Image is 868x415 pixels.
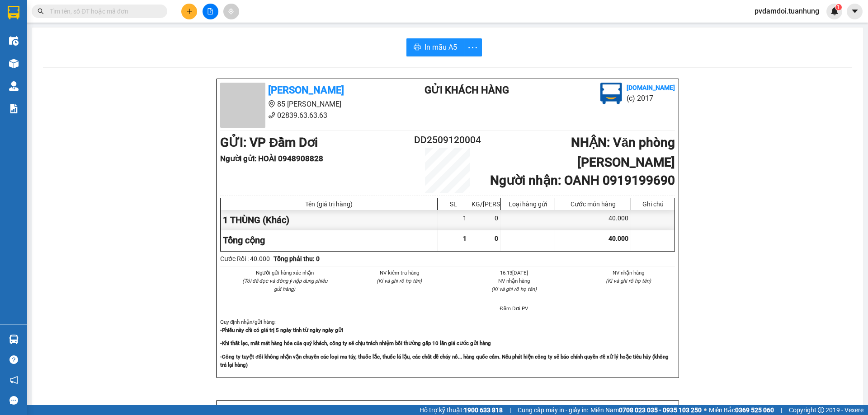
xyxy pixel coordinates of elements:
span: copyright [818,407,824,413]
div: Cước món hàng [557,201,628,208]
button: plus [181,4,197,19]
img: logo-vxr [8,6,19,19]
span: search [38,8,44,14]
strong: 0369 525 060 [735,406,774,414]
div: 40.000 [555,210,631,230]
button: aim [223,4,239,19]
strong: -Khi thất lạc, mất mát hàng hóa của quý khách, công ty sẽ chịu trách nhiệm bồi thường gấp 10 lần ... [220,340,491,346]
li: Người gửi hàng xác nhận [238,269,331,277]
span: message [9,396,18,405]
div: 0 [469,210,501,230]
li: Đầm Dơi PV [467,304,561,312]
span: notification [9,376,18,384]
span: file-add [207,8,213,14]
span: 40.000 [609,235,628,242]
span: printer [414,43,421,52]
button: caret-down [847,4,863,19]
sup: 1 [835,4,842,10]
span: 0 [495,235,498,242]
button: more [464,38,482,56]
span: pvdamdoi.tuanhung [747,5,826,17]
span: Tổng cộng [223,235,265,246]
span: environment [268,100,275,107]
i: (Kí và ghi rõ họ tên) [606,278,651,284]
button: file-add [203,4,218,19]
img: solution-icon [9,104,19,113]
span: caret-down [851,7,859,15]
div: Quy định nhận/gửi hàng : [220,318,675,369]
b: NHẬN : Văn phòng [PERSON_NAME] [571,135,675,170]
span: Cung cấp máy in - giấy in: [518,405,588,415]
img: logo.jpg [600,83,622,104]
li: NV nhận hàng [467,277,561,285]
li: (c) 2017 [627,93,675,104]
span: 1 [463,235,467,242]
strong: 1900 633 818 [464,406,503,414]
div: 1 THÙNG (Khác) [221,210,438,230]
div: Cước Rồi : 40.000 [220,254,270,264]
strong: -Phiếu này chỉ có giá trị 5 ngày tính từ ngày ngày gửi [220,327,343,333]
img: warehouse-icon [9,59,19,68]
li: 02839.63.63.63 [220,110,388,121]
span: plus [186,8,193,14]
input: Tìm tên, số ĐT hoặc mã đơn [50,6,156,16]
li: NV kiểm tra hàng [353,269,446,277]
span: ⚪️ [704,408,707,412]
h2: DD2509120004 [410,133,486,148]
li: 85 [PERSON_NAME] [220,98,388,110]
div: Loại hàng gửi [503,201,552,208]
i: (Kí và ghi rõ họ tên) [377,278,422,284]
img: warehouse-icon [9,81,19,91]
i: (Kí và ghi rõ họ tên) [491,286,537,292]
li: 16:13[DATE] [467,269,561,277]
b: [DOMAIN_NAME] [627,84,675,91]
img: warehouse-icon [9,335,19,344]
b: Người gửi : HOÀI 0948908828 [220,154,323,163]
span: Hỗ trợ kỹ thuật: [420,405,503,415]
b: [PERSON_NAME] [268,84,344,96]
span: | [781,405,782,415]
button: printerIn mẫu A5 [406,38,464,56]
span: phone [268,112,275,119]
img: icon-new-feature [830,7,839,15]
span: question-circle [9,355,18,364]
span: 1 [837,4,840,10]
div: KG/[PERSON_NAME] [472,201,498,208]
span: | [509,405,511,415]
div: Tên (giá trị hàng) [223,201,435,208]
span: aim [228,8,234,14]
b: Người nhận : OANH 0919199690 [490,173,675,188]
span: more [464,42,481,53]
div: SL [440,201,467,208]
span: Miền Bắc [709,405,774,415]
img: warehouse-icon [9,36,19,46]
span: In mẫu A5 [425,42,457,53]
li: NV nhận hàng [582,269,675,277]
strong: -Công ty tuyệt đối không nhận vận chuyển các loại ma túy, thuốc lắc, thuốc lá lậu, các chất dễ ch... [220,354,669,368]
b: Gửi khách hàng [425,84,509,96]
b: GỬI : VP Đầm Dơi [220,135,318,150]
span: Miền Nam [590,405,702,415]
div: 1 [438,210,469,230]
div: Ghi chú [633,201,672,208]
b: Tổng phải thu: 0 [274,255,320,262]
strong: 0708 023 035 - 0935 103 250 [619,406,702,414]
i: (Tôi đã đọc và đồng ý nộp dung phiếu gửi hàng) [242,278,327,292]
